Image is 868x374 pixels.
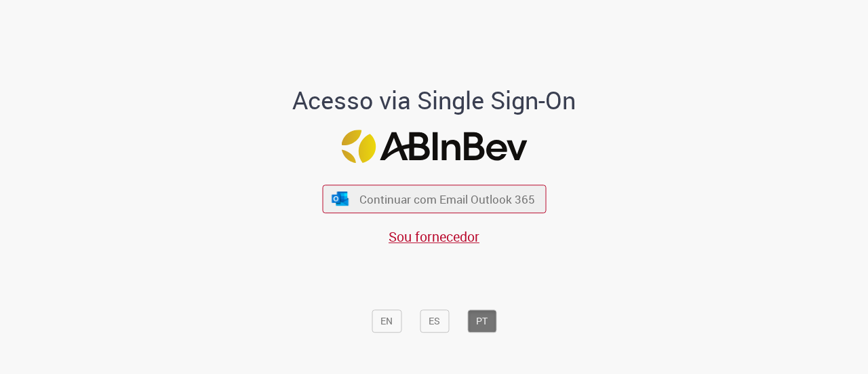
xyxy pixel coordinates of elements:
button: ícone Azure/Microsoft 360 Continuar com Email Outlook 365 [322,185,546,213]
button: ES [420,310,449,333]
a: Sou fornecedor [389,227,479,246]
h1: Acesso via Single Sign-On [246,87,623,114]
button: PT [467,310,496,333]
img: Logo ABInBev [341,130,527,163]
img: ícone Azure/Microsoft 360 [331,191,350,206]
span: Continuar com Email Outlook 365 [359,191,535,207]
button: EN [372,310,401,333]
